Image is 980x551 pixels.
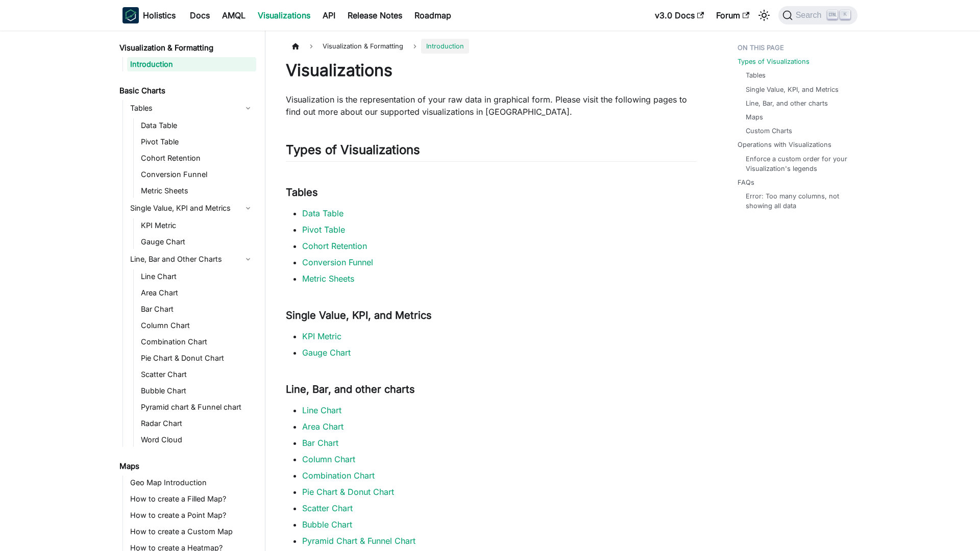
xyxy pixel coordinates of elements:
[840,10,850,19] kbd: K
[738,57,810,66] a: Types of Visualizations
[316,7,341,23] a: API
[286,60,697,81] h1: Visualizations
[302,536,415,546] a: Pyramid Chart & Funnel Chart
[127,508,256,522] a: How to create a Point Map?
[738,178,754,187] a: FAQs
[112,31,265,551] nav: Docs sidebar
[127,475,256,490] a: Geo Map Introduction
[286,186,697,199] h3: Tables
[302,470,375,481] a: Combination Chart
[138,416,256,431] a: Radar Chart
[649,7,710,23] a: v3.0 Docs
[738,140,831,149] a: Operations with Visualizations
[710,7,755,23] a: Forum
[184,7,216,23] a: Docs
[138,318,256,333] a: Column Chart
[302,241,367,251] a: Cohort Retention
[122,7,139,23] img: Holistics
[286,142,697,162] h2: Types of Visualizations
[286,383,697,396] h3: Line, Bar, and other charts
[127,200,256,216] a: Single Value, KPI and Metrics
[746,126,792,136] a: Custom Charts
[138,335,256,349] a: Combination Chart
[756,7,772,23] button: Switch between dark and light mode (currently light mode)
[138,151,256,165] a: Cohort Retention
[302,331,341,341] a: KPI Metric
[302,487,394,497] a: Pie Chart & Donut Chart
[286,309,697,322] h3: Single Value, KPI, and Metrics
[138,384,256,398] a: Bubble Chart
[138,235,256,249] a: Gauge Chart
[286,93,697,118] p: Visualization is the representation of your raw data in graphical form. Please visit the followin...
[746,98,828,108] a: Line, Bar, and other charts
[122,7,176,23] a: HolisticsHolistics
[138,351,256,365] a: Pie Chart & Donut Chart
[138,286,256,300] a: Area Chart
[302,438,338,448] a: Bar Chart
[138,167,256,182] a: Conversion Funnel
[116,459,256,473] a: Maps
[778,6,857,24] button: Search (Ctrl+K)
[746,191,847,211] a: Error: Too many columns, not showing all data
[127,492,256,506] a: How to create a Filled Map?
[143,9,176,21] b: Holistics
[116,41,256,55] a: Visualization & Formatting
[302,421,344,432] a: Area Chart
[138,367,256,382] a: Scatter Chart
[793,11,828,20] span: Search
[138,269,256,284] a: Line Chart
[746,112,763,122] a: Maps
[286,39,697,54] nav: Breadcrumbs
[252,7,316,23] a: Visualizations
[138,118,256,133] a: Data Table
[116,84,256,98] a: Basic Charts
[138,135,256,149] a: Pivot Table
[302,503,353,513] a: Scatter Chart
[138,400,256,414] a: Pyramid chart & Funnel chart
[302,208,344,218] a: Data Table
[421,39,469,54] span: Introduction
[302,347,351,358] a: Gauge Chart
[746,70,766,80] a: Tables
[127,100,256,116] a: Tables
[302,224,345,235] a: Pivot Table
[127,57,256,71] a: Introduction
[302,257,373,267] a: Conversion Funnel
[138,433,256,447] a: Word Cloud
[138,218,256,233] a: KPI Metric
[302,454,355,464] a: Column Chart
[341,7,408,23] a: Release Notes
[127,251,256,267] a: Line, Bar and Other Charts
[138,184,256,198] a: Metric Sheets
[408,7,457,23] a: Roadmap
[302,519,352,530] a: Bubble Chart
[127,524,256,539] a: How to create a Custom Map
[317,39,408,54] span: Visualization & Formatting
[216,7,252,23] a: AMQL
[286,39,305,54] a: Home page
[746,85,839,94] a: Single Value, KPI, and Metrics
[746,154,847,173] a: Enforce a custom order for your Visualization's legends
[302,273,354,284] a: Metric Sheets
[302,405,341,415] a: Line Chart
[138,302,256,316] a: Bar Chart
